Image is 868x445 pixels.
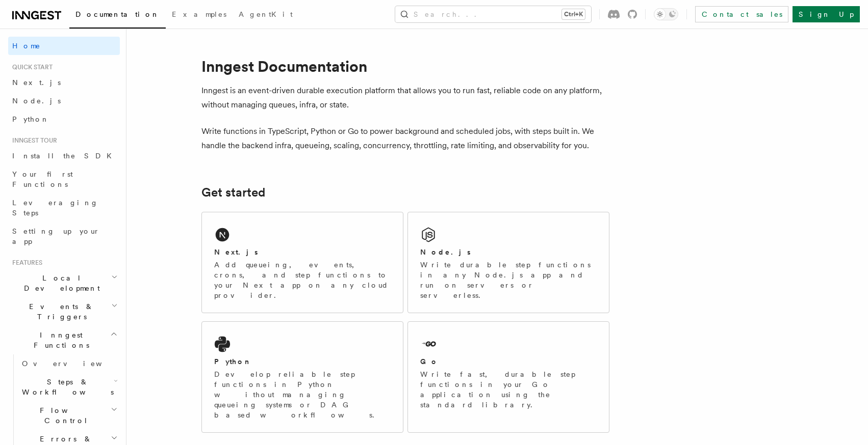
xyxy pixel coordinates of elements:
a: Python [8,110,120,128]
a: Contact sales [695,6,788,22]
a: PythonDevelop reliable step functions in Python without managing queueing systems or DAG based wo... [201,321,403,433]
span: Inngest tour [8,136,57,145]
a: Leveraging Steps [8,193,120,222]
span: Local Development [8,273,111,293]
a: Examples [166,3,233,27]
span: Steps & Workflows [18,377,114,397]
p: Inngest is an event-driven durable execution platform that allows you to run fast, reliable code ... [201,84,609,112]
span: Documentation [75,10,160,18]
button: Steps & Workflows [18,373,120,401]
span: Node.js [12,97,61,105]
h2: Node.js [420,247,471,257]
button: Flow Control [18,401,120,430]
span: Features [8,259,42,267]
span: Inngest Functions [8,330,110,350]
span: Quick start [8,63,53,71]
a: Next.jsAdd queueing, events, crons, and step functions to your Next app on any cloud provider. [201,212,403,313]
a: Next.js [8,73,120,92]
span: Your first Functions [12,170,73,188]
p: Add queueing, events, crons, and step functions to your Next app on any cloud provider. [214,260,391,300]
button: Toggle dark mode [654,8,678,20]
a: Sign Up [793,6,860,22]
span: Events & Triggers [8,301,111,322]
a: Overview [18,354,120,373]
a: Setting up your app [8,222,120,251]
span: Overview [22,359,127,368]
h2: Next.js [214,247,258,257]
a: Documentation [69,3,166,29]
p: Write fast, durable step functions in your Go application using the standard library. [420,369,597,410]
span: Setting up your app [12,227,100,245]
a: AgentKit [233,3,299,27]
span: Python [12,115,49,123]
h2: Python [214,356,252,367]
button: Events & Triggers [8,297,120,326]
p: Write durable step functions in any Node.js app and run on servers or serverless. [420,260,597,300]
a: Node.jsWrite durable step functions in any Node.js app and run on servers or serverless. [407,212,609,313]
span: Flow Control [18,405,111,426]
span: Install the SDK [12,152,118,160]
h2: Go [420,356,439,367]
a: Get started [201,185,265,200]
button: Inngest Functions [8,326,120,354]
span: Examples [172,10,226,18]
span: Leveraging Steps [12,199,98,217]
span: Home [12,41,41,51]
button: Search...Ctrl+K [395,6,591,22]
span: AgentKit [239,10,293,18]
span: Next.js [12,78,61,87]
a: Your first Functions [8,165,120,193]
p: Write functions in TypeScript, Python or Go to power background and scheduled jobs, with steps bu... [201,124,609,153]
p: Develop reliable step functions in Python without managing queueing systems or DAG based workflows. [214,369,391,420]
a: Install the SDK [8,147,120,165]
a: Node.js [8,92,120,110]
a: GoWrite fast, durable step functions in your Go application using the standard library. [407,321,609,433]
h1: Inngest Documentation [201,57,609,75]
button: Local Development [8,269,120,297]
kbd: Ctrl+K [562,9,585,19]
a: Home [8,37,120,55]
